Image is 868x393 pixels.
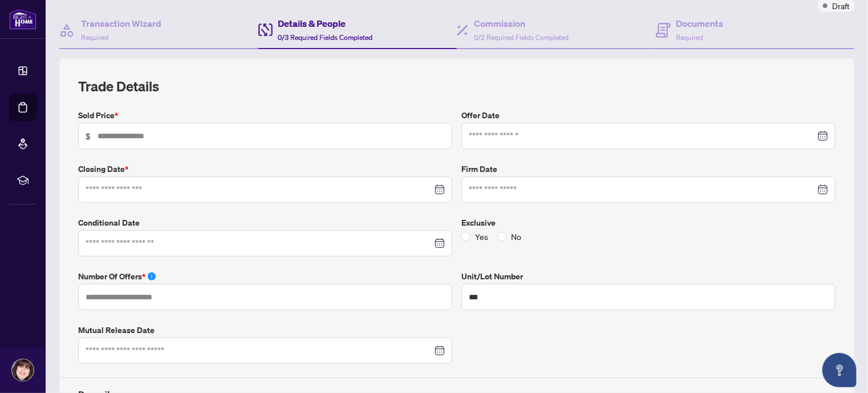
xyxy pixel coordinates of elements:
[461,270,835,283] label: Unit/Lot Number
[78,216,452,229] label: Conditional Date
[474,33,569,42] span: 0/2 Required Fields Completed
[278,17,373,30] h4: Details & People
[9,9,36,30] img: logo
[86,130,91,142] span: $
[78,163,452,175] label: Closing Date
[78,109,452,122] label: Sold Price
[822,353,857,387] button: Open asap
[676,17,724,30] h4: Documents
[81,33,108,42] span: Required
[461,109,835,122] label: Offer Date
[506,230,526,243] span: No
[78,324,452,336] label: Mutual Release Date
[461,216,835,229] label: Exclusive
[461,163,835,175] label: Firm Date
[278,33,373,42] span: 0/3 Required Fields Completed
[78,270,452,283] label: Number of offers
[676,33,704,42] span: Required
[470,230,493,243] span: Yes
[81,17,161,30] h4: Transaction Wizard
[474,17,569,30] h4: Commission
[148,272,156,280] span: info-circle
[78,77,835,95] h2: Trade Details
[12,359,34,381] img: Profile Icon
